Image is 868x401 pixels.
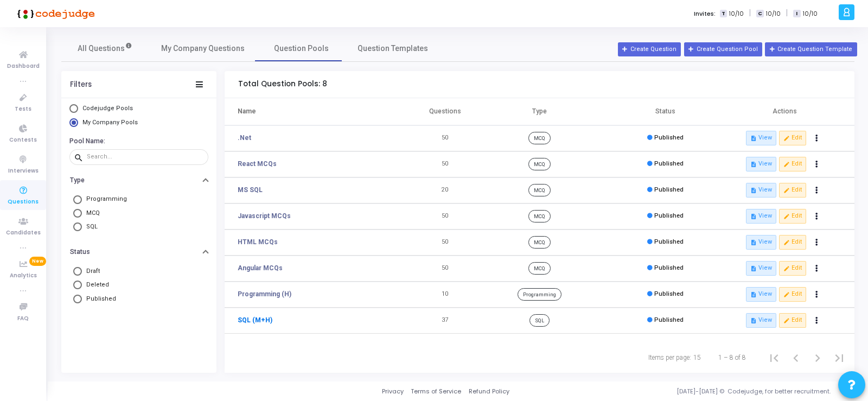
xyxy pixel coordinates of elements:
div: Filters [70,80,92,89]
i: description [750,135,756,141]
h6: Pool Name: [69,137,206,145]
a: HTML MCQs [238,237,278,247]
div: 15 [693,353,701,362]
button: Previous page [785,347,807,368]
span: SQL [82,222,98,232]
span: Codejudge Pools [82,105,133,112]
span: 10/10 [766,9,781,18]
td: 50 [413,151,476,177]
div: [DATE]-[DATE] © Codejudge, for better recruitment. [509,387,854,396]
a: React MCQs [238,159,277,169]
i: edit [783,239,789,245]
td: 10 [413,282,476,308]
a: Javascript MCQs [238,211,291,221]
span: Draft [82,267,100,276]
span: 10/10 [729,9,744,18]
button: Last page [828,347,850,368]
td: 50 [413,230,476,256]
th: Questions [413,98,476,125]
button: Next page [807,347,828,368]
h5: Total Question Pools: 8 [238,80,327,89]
span: SQL [529,314,550,326]
button: editEdit [779,183,806,197]
button: Actions [809,131,825,146]
mat-radio-group: Select Library [69,104,208,130]
button: descriptionView [746,157,776,171]
span: MCQ [528,184,551,196]
i: description [750,317,756,323]
span: Published [82,295,116,304]
button: Create Question Template [765,42,857,56]
button: editEdit [779,157,806,171]
button: Actions [809,235,825,250]
div: Published [647,160,684,169]
button: Actions [809,209,825,224]
th: Name [225,98,413,125]
span: Questions [8,198,39,207]
h6: Type [70,176,85,184]
span: FAQ [17,314,29,323]
i: description [750,161,756,167]
div: Published [647,264,684,273]
span: Deleted [82,281,109,290]
a: .Net [238,133,251,143]
button: Actions [809,313,825,328]
button: Create Question [618,42,681,56]
button: descriptionView [746,313,776,327]
i: edit [783,187,789,193]
h6: Status [70,248,90,256]
button: First page [763,347,785,368]
i: description [750,187,756,193]
a: Terms of Service [411,387,461,396]
span: Question Templates [358,43,428,54]
button: editEdit [779,131,806,145]
th: Actions [729,98,854,125]
td: 50 [413,256,476,282]
span: | [786,8,788,19]
button: editEdit [779,235,806,249]
input: Search... [87,154,204,160]
th: Type [476,98,602,125]
button: Actions [809,287,825,302]
div: Published [647,238,684,247]
span: All Questions [78,43,132,54]
a: Angular MCQs [238,263,283,273]
span: Candidates [6,228,41,238]
button: editEdit [779,209,806,223]
button: Actions [809,183,825,198]
span: Tests [15,105,31,114]
button: Create Question Pool [684,42,762,56]
span: Analytics [10,271,37,281]
span: I [793,10,800,18]
i: edit [783,265,789,271]
button: descriptionView [746,287,776,301]
span: MCQ [528,158,551,170]
button: editEdit [779,313,806,327]
div: Published [647,316,684,325]
i: edit [783,291,789,297]
th: Status [603,98,729,125]
button: Status [61,244,216,260]
span: Question Pools [274,43,329,54]
button: descriptionView [746,261,776,275]
button: descriptionView [746,183,776,197]
span: MCQ [528,132,551,144]
div: Published [647,290,684,299]
span: Programming [518,288,561,300]
button: descriptionView [746,235,776,249]
span: T [720,10,727,18]
span: 10/10 [803,9,818,18]
button: editEdit [779,261,806,275]
span: Programming [82,195,127,204]
i: edit [783,213,789,219]
div: Items per page: [648,353,691,362]
span: MCQ [528,262,551,274]
button: editEdit [779,287,806,301]
a: Privacy [382,387,404,396]
span: MCQ [528,236,551,248]
i: edit [783,317,789,323]
span: MCQ [82,209,100,218]
span: Interviews [8,167,39,176]
button: Actions [809,261,825,276]
mat-icon: search [74,152,87,162]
